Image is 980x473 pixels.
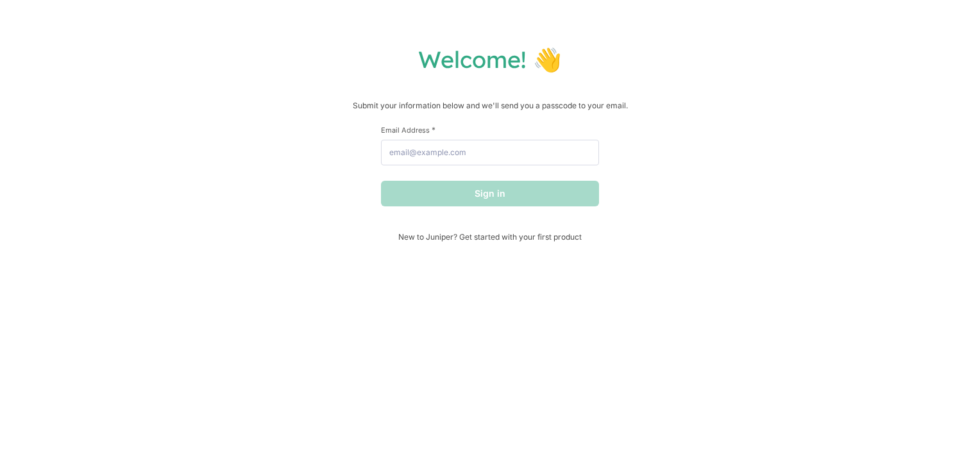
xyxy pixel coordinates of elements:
label: Email Address [381,125,599,135]
p: Submit your information below and we'll send you a passcode to your email. [13,99,967,112]
span: This field is required. [432,125,435,135]
h1: Welcome! 👋 [13,45,967,74]
input: email@example.com [381,140,599,165]
span: New to Juniper? Get started with your first product [381,232,599,242]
